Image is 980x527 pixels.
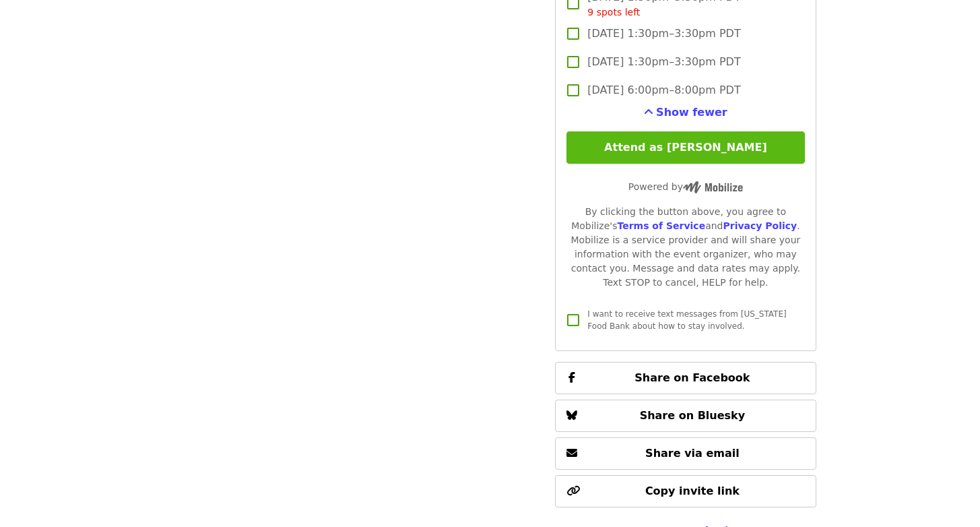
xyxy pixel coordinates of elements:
[587,309,786,331] span: I want to receive text messages from [US_STATE] Food Bank about how to stay involved.
[566,205,804,290] div: By clicking the button above, you agree to Mobilize's and . Mobilize is a service provider and wi...
[683,181,743,193] img: Powered by Mobilize
[587,82,740,98] span: [DATE] 6:00pm–8:00pm PDT
[587,7,640,18] span: 9 spots left
[644,104,727,121] button: See more timeslots
[656,106,727,119] span: Show fewer
[555,400,816,432] button: Share on Bluesky
[645,447,740,460] span: Share via email
[617,220,705,231] a: Terms of Service
[555,475,816,507] button: Copy invite link
[587,54,740,70] span: [DATE] 1:30pm–3:30pm PDT
[555,362,816,394] button: Share on Facebook
[640,409,746,422] span: Share on Bluesky
[634,371,750,384] span: Share on Facebook
[566,131,804,164] button: Attend as [PERSON_NAME]
[723,220,797,231] a: Privacy Policy
[555,437,816,470] button: Share via email
[645,485,740,497] span: Copy invite link
[587,26,740,42] span: [DATE] 1:30pm–3:30pm PDT
[628,181,743,192] span: Powered by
